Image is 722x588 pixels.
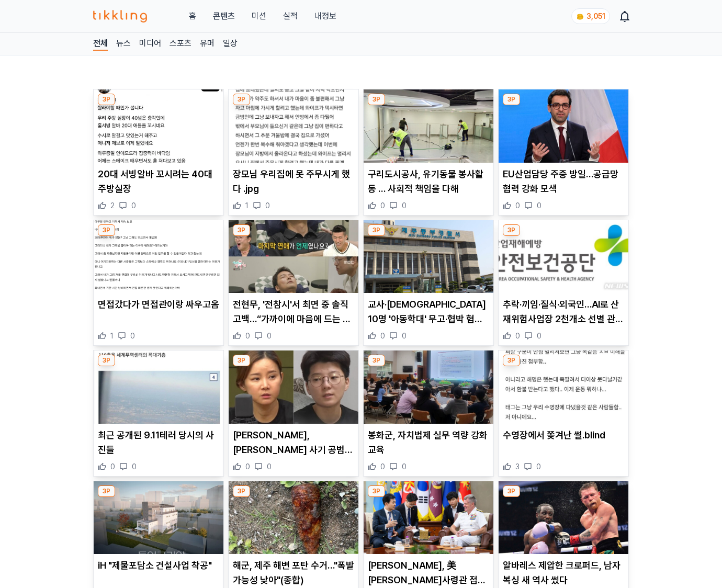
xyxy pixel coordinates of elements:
div: 3P [98,485,115,497]
span: 0 [380,331,385,341]
div: 3P [233,94,250,105]
span: 0 [402,331,407,341]
img: 안규백, 美인태사령관 접견…"북핵 대응 연합방위태세·확장억제 강화" [364,481,493,555]
div: 3P 면접갔다가 면접관이랑 싸우고옴 면접갔다가 면접관이랑 싸우고옴 1 0 [93,220,224,346]
a: 내정보 [314,10,336,22]
p: 해군, 제주 해변 포탄 수거…"폭발 가능성 낮아"(종합) [233,558,354,587]
p: [PERSON_NAME], [PERSON_NAME] 사기 공범 누명 벗었다…11억 손해배상 소송 '전부 승소' [233,428,354,457]
div: 3P [233,224,250,236]
img: 봉화군, 자치법제 실무 역량 강화 교육 [364,350,493,424]
span: 3 [515,461,520,472]
div: 3P 20대 서빙알바 꼬시려는 40대 주방실장 20대 서빙알바 꼬시려는 40대 주방실장 2 0 [93,89,224,216]
div: 3P 최근 공개된 9.11테러 당시의 사진들 최근 공개된 9.11테러 당시의 사진들 0 0 [93,350,224,477]
p: 전현무, '전참시'서 최면 중 솔직 고백…“가까이에 마음에 드는 여성 있다” [233,297,354,326]
div: 3P 추락·끼임·질식·외국인…AI로 산재위험사업장 2천개소 선별 관리한다 추락·끼임·질식·외국인…AI로 산재위험사업장 2천개소 선별 관리한다 0 0 [498,220,629,346]
span: 0 [245,331,250,341]
span: 0 [265,200,270,211]
span: 0 [380,461,385,472]
img: coin [576,13,584,21]
div: 3P [503,224,520,236]
p: 알바레스 제압한 크로퍼드, 남자 복싱 새 역사 썼다 [503,558,624,587]
p: 최근 공개된 9.11테러 당시의 사진들 [98,428,219,457]
img: iH "제물포담소 건설사업 착공" [94,481,223,555]
img: 추락·끼임·질식·외국인…AI로 산재위험사업장 2천개소 선별 관리한다 [499,220,628,293]
span: 0 [537,200,541,211]
img: 전현무, '전참시'서 최면 중 솔직 고백…“가까이에 마음에 드는 여성 있다” [229,220,358,293]
span: 0 [380,200,385,211]
p: EU산업담당 주중 방일…공급망 협력 강화 모색 [503,167,624,196]
span: 0 [132,461,137,472]
div: 3P EU산업담당 주중 방일…공급망 협력 강화 모색 EU산업담당 주중 방일…공급망 협력 강화 모색 0 0 [498,89,629,216]
img: 티끌링 [93,10,147,22]
img: 교사·교직원 10명 '아동학대' 무고·협박 혐의 40대父 구속영장 기각 [364,220,493,293]
span: 0 [515,331,520,341]
span: 1 [110,331,114,341]
a: 스포츠 [170,37,191,51]
p: 장모님 우리집에 못 주무시게 했다 .jpg [233,167,354,196]
p: [PERSON_NAME], 美[PERSON_NAME]사령관 접견…"북핵 대응 연합방위태세·확장억제 강화" [368,558,489,587]
p: 봉화군, 자치법제 실무 역량 강화 교육 [368,428,489,457]
span: 1 [245,200,249,211]
a: 미디어 [139,37,161,51]
span: 0 [537,331,541,341]
a: 실적 [283,10,298,22]
div: 3P [503,485,520,497]
a: 콘텐츠 [213,10,235,22]
span: 0 [245,461,250,472]
img: 장모님 우리집에 못 주무시게 했다 .jpg [229,89,358,163]
span: 0 [267,331,272,341]
a: coin 3,051 [571,8,608,24]
div: 3P [368,355,385,366]
img: 알바레스 제압한 크로퍼드, 남자 복싱 새 역사 썼다 [499,481,628,555]
div: 3P [98,224,115,236]
img: 해군, 제주 해변 포탄 수거…"폭발 가능성 낮아"(종합) [229,481,358,555]
img: 면접갔다가 면접관이랑 싸우고옴 [94,220,223,293]
div: 3P 봉화군, 자치법제 실무 역량 강화 교육 봉화군, 자치법제 실무 역량 강화 교육 0 0 [363,350,494,477]
div: 3P 교사·교직원 10명 '아동학대' 무고·협박 혐의 40대父 구속영장 기각 교사·[DEMOGRAPHIC_DATA] 10명 '아동학대' 무고·협박 혐의 40대父 구속영장 기각... [363,220,494,346]
p: 20대 서빙알바 꼬시려는 40대 주방실장 [98,167,219,196]
div: 3P [503,355,520,366]
span: 3,051 [586,12,605,20]
p: 구리도시공사, 유기동물 봉사활동 … 사회적 책임을 다해 [368,167,489,196]
span: 0 [402,461,407,472]
a: 일상 [223,37,238,51]
img: 20대 서빙알바 꼬시려는 40대 주방실장 [94,89,223,163]
img: 최근 공개된 9.11테러 당시의 사진들 [94,350,223,424]
p: iH "제물포담소 건설사업 착공" [98,558,219,573]
span: 0 [130,331,135,341]
span: 0 [110,461,115,472]
p: 추락·끼임·질식·외국인…AI로 산재위험사업장 2천개소 선별 관리한다 [503,297,624,326]
button: 미션 [252,10,266,22]
span: 0 [131,200,136,211]
div: 3P [98,355,115,366]
span: 0 [402,200,407,211]
span: 2 [110,200,115,211]
div: 3P [368,485,385,497]
img: 구리도시공사, 유기동물 봉사활동 … 사회적 책임을 다해 [364,89,493,163]
span: 0 [536,461,541,472]
img: EU산업담당 주중 방일…공급망 협력 강화 모색 [499,89,628,163]
p: 면접갔다가 면접관이랑 싸우고옴 [98,297,219,312]
div: 3P 남현희, 전청조 사기 공범 누명 벗었다…11억 손해배상 소송 '전부 승소' [PERSON_NAME], [PERSON_NAME] 사기 공범 누명 벗었다…11억 손해배상 소... [228,350,359,477]
div: 3P 구리도시공사, 유기동물 봉사활동 … 사회적 책임을 다해 구리도시공사, 유기동물 봉사활동 … 사회적 책임을 다해 0 0 [363,89,494,216]
span: 0 [267,461,272,472]
span: 0 [515,200,520,211]
img: 남현희, 전청조 사기 공범 누명 벗었다…11억 손해배상 소송 '전부 승소' [229,350,358,424]
a: 뉴스 [116,37,131,51]
div: 3P [233,485,250,497]
div: 3P [503,94,520,105]
p: 수영장에서 쫒겨난 썰.blind [503,428,624,443]
div: 3P [233,355,250,366]
div: 3P 수영장에서 쫒겨난 썰.blind 수영장에서 쫒겨난 썰.blind 3 0 [498,350,629,477]
a: 홈 [189,10,196,22]
div: 3P [368,224,385,236]
div: 3P 전현무, '전참시'서 최면 중 솔직 고백…“가까이에 마음에 드는 여성 있다” 전현무, '전참시'서 최면 중 솔직 고백…“가까이에 마음에 드는 여성 있다” 0 0 [228,220,359,346]
img: 수영장에서 쫒겨난 썰.blind [499,350,628,424]
a: 전체 [93,37,108,51]
div: 3P 장모님 우리집에 못 주무시게 했다 .jpg 장모님 우리집에 못 주무시게 했다 .jpg 1 0 [228,89,359,216]
p: 교사·[DEMOGRAPHIC_DATA] 10명 '아동학대' 무고·협박 혐의 40대父 구속영장 기각 [368,297,489,326]
div: 3P [98,94,115,105]
a: 유머 [200,37,215,51]
div: 3P [368,94,385,105]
